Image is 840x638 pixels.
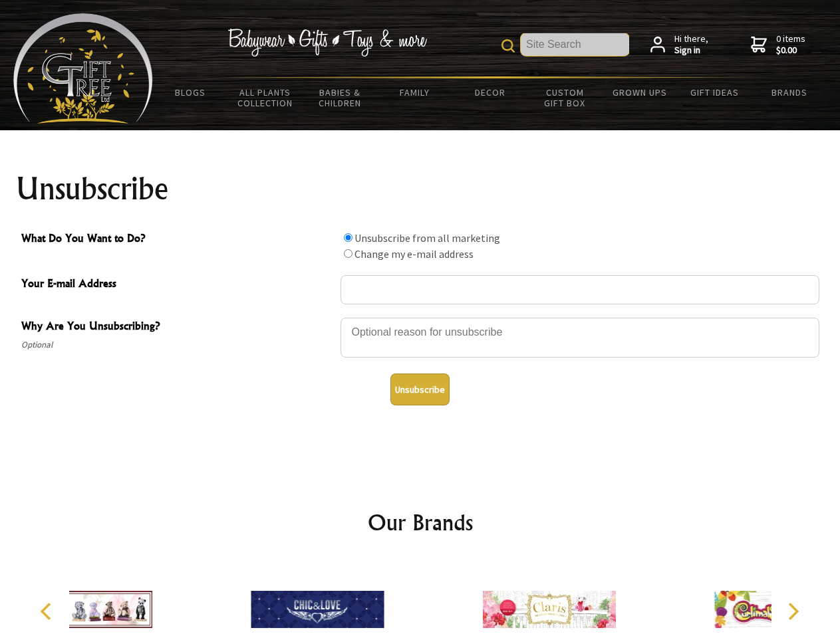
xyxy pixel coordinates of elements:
[776,33,805,56] span: 0 items
[602,78,677,106] a: Grown Ups
[751,33,805,56] a: 0 items$0.00
[501,39,515,53] img: product search
[33,597,63,626] button: Previous
[778,597,807,626] button: Next
[16,173,825,205] h1: Unsubscribe
[13,13,153,124] img: Babyware - Gifts - Toys and more...
[27,506,814,538] h2: Our Brands
[452,78,527,106] a: Decor
[390,373,450,405] button: Unsubscribe
[303,78,378,117] a: Babies & Children
[378,78,453,106] a: Family
[21,337,334,353] span: Optional
[153,78,228,106] a: BLOGS
[21,318,334,337] span: Why Are You Unsubscribing?
[521,33,629,56] input: Site Search
[21,230,334,249] span: What Do You Want to Do?
[344,249,352,258] input: What Do You Want to Do?
[674,33,708,56] span: Hi there,
[21,275,334,294] span: Your E-mail Address
[650,33,708,56] a: Hi there,Sign in
[344,233,352,242] input: What Do You Want to Do?
[776,45,805,56] strong: $0.00
[341,318,819,358] textarea: Why Are You Unsubscribing?
[354,247,474,261] label: Change my e-mail address
[674,45,708,56] strong: Sign in
[527,78,603,117] a: Custom Gift Box
[227,29,427,56] img: Babywear - Gifts - Toys & more
[354,231,500,245] label: Unsubscribe from all marketing
[228,78,303,117] a: All Plants Collection
[341,275,819,304] input: Your E-mail Address
[677,78,752,106] a: Gift Ideas
[752,78,827,106] a: Brands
